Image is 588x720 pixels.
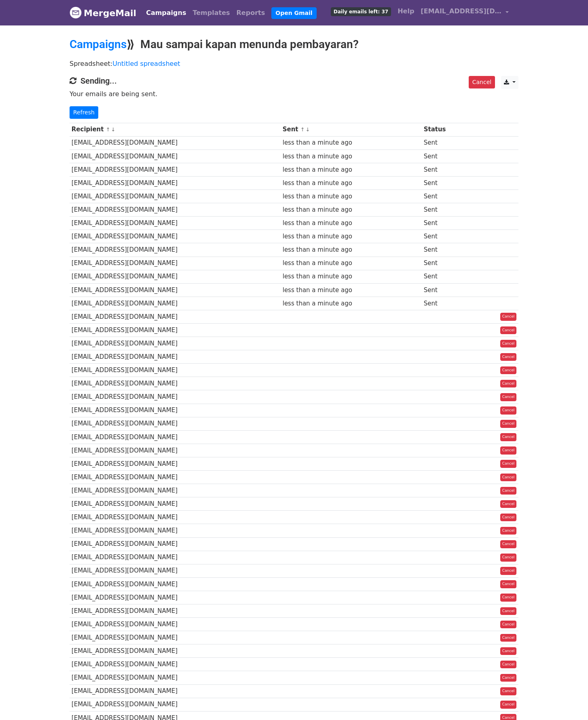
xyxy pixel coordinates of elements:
div: less than a minute ago [283,152,420,161]
td: [EMAIL_ADDRESS][DOMAIN_NAME] [70,324,281,337]
a: Cancel [500,554,517,562]
td: [EMAIL_ADDRESS][DOMAIN_NAME] [70,564,281,577]
div: less than a minute ago [283,245,420,255]
a: [EMAIL_ADDRESS][DOMAIN_NAME] [417,3,512,22]
td: [EMAIL_ADDRESS][DOMAIN_NAME] [70,484,281,497]
td: [EMAIL_ADDRESS][DOMAIN_NAME] [70,257,281,270]
td: [EMAIL_ADDRESS][DOMAIN_NAME] [70,591,281,604]
td: [EMAIL_ADDRESS][DOMAIN_NAME] [70,149,281,163]
td: [EMAIL_ADDRESS][DOMAIN_NAME] [70,310,281,323]
td: [EMAIL_ADDRESS][DOMAIN_NAME] [70,243,281,257]
a: Cancel [500,366,517,375]
a: MergeMail [70,4,136,21]
a: Cancel [500,527,517,535]
td: [EMAIL_ADDRESS][DOMAIN_NAME] [70,364,281,377]
a: Cancel [500,647,517,655]
td: [EMAIL_ADDRESS][DOMAIN_NAME] [70,190,281,203]
a: Cancel [500,420,517,428]
a: Reports [233,5,269,21]
a: Cancel [500,380,517,388]
td: [EMAIL_ADDRESS][DOMAIN_NAME] [70,430,281,444]
div: less than a minute ago [283,232,420,241]
span: [EMAIL_ADDRESS][DOMAIN_NAME] [421,6,501,16]
p: Spreadsheet: [70,59,518,68]
td: Sent [422,297,472,310]
a: Cancel [500,487,517,495]
td: [EMAIL_ADDRESS][DOMAIN_NAME] [70,684,281,698]
a: Cancel [500,661,517,669]
a: Cancel [500,580,517,588]
td: [EMAIL_ADDRESS][DOMAIN_NAME] [70,618,281,631]
div: less than a minute ago [283,138,420,147]
td: [EMAIL_ADDRESS][DOMAIN_NAME] [70,444,281,457]
th: Status [422,123,472,136]
div: less than a minute ago [283,179,420,188]
td: [EMAIL_ADDRESS][DOMAIN_NAME] [70,497,281,511]
td: Sent [422,283,472,297]
td: [EMAIL_ADDRESS][DOMAIN_NAME] [70,217,281,230]
td: [EMAIL_ADDRESS][DOMAIN_NAME] [70,337,281,350]
a: Cancel [500,621,517,629]
td: Sent [422,190,472,203]
td: [EMAIL_ADDRESS][DOMAIN_NAME] [70,350,281,364]
a: Cancel [500,500,517,508]
div: less than a minute ago [283,299,420,308]
a: Cancel [500,446,517,455]
a: Cancel [500,326,517,335]
a: Cancel [500,514,517,522]
a: ↑ [106,126,110,133]
h4: Sending... [70,76,518,86]
a: Help [394,3,417,19]
td: [EMAIL_ADDRESS][DOMAIN_NAME] [70,390,281,404]
td: [EMAIL_ADDRESS][DOMAIN_NAME] [70,658,281,671]
td: [EMAIL_ADDRESS][DOMAIN_NAME] [70,404,281,417]
td: [EMAIL_ADDRESS][DOMAIN_NAME] [70,163,281,176]
td: [EMAIL_ADDRESS][DOMAIN_NAME] [70,511,281,524]
a: Cancel [500,674,517,682]
td: Sent [422,149,472,163]
a: Refresh [70,106,98,119]
a: Daily emails left: 37 [328,3,394,19]
td: [EMAIL_ADDRESS][DOMAIN_NAME] [70,377,281,390]
a: Cancel [500,353,517,361]
a: Cancel [500,393,517,401]
a: Cancel [500,607,517,615]
h2: ⟫ Mau sampai kapan menunda pembayaran? [70,38,518,51]
td: [EMAIL_ADDRESS][DOMAIN_NAME] [70,644,281,658]
a: ↑ [300,126,305,133]
a: ↓ [111,126,115,133]
div: less than a minute ago [283,286,420,295]
a: Cancel [500,701,517,709]
td: Sent [422,176,472,189]
td: [EMAIL_ADDRESS][DOMAIN_NAME] [70,698,281,711]
td: [EMAIL_ADDRESS][DOMAIN_NAME] [70,297,281,310]
a: Cancel [469,76,495,88]
div: less than a minute ago [283,272,420,281]
p: Your emails are being sent. [70,90,518,98]
td: Sent [422,243,472,257]
td: [EMAIL_ADDRESS][DOMAIN_NAME] [70,230,281,243]
a: Cancel [500,313,517,321]
a: Templates [189,5,233,21]
td: [EMAIL_ADDRESS][DOMAIN_NAME] [70,551,281,564]
a: ↓ [306,126,310,133]
td: [EMAIL_ADDRESS][DOMAIN_NAME] [70,577,281,591]
td: Sent [422,136,472,149]
a: Cancel [500,634,517,642]
td: [EMAIL_ADDRESS][DOMAIN_NAME] [70,537,281,551]
td: [EMAIL_ADDRESS][DOMAIN_NAME] [70,631,281,644]
a: Cancel [500,433,517,441]
a: Open Gmail [271,7,316,19]
a: Cancel [500,474,517,482]
a: Cancel [500,687,517,695]
td: [EMAIL_ADDRESS][DOMAIN_NAME] [70,457,281,470]
div: less than a minute ago [283,192,420,201]
th: Recipient [70,123,281,136]
td: Sent [422,257,472,270]
div: less than a minute ago [283,165,420,175]
div: less than a minute ago [283,205,420,215]
td: Sent [422,163,472,176]
td: [EMAIL_ADDRESS][DOMAIN_NAME] [70,604,281,617]
td: [EMAIL_ADDRESS][DOMAIN_NAME] [70,524,281,537]
td: [EMAIL_ADDRESS][DOMAIN_NAME] [70,270,281,283]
